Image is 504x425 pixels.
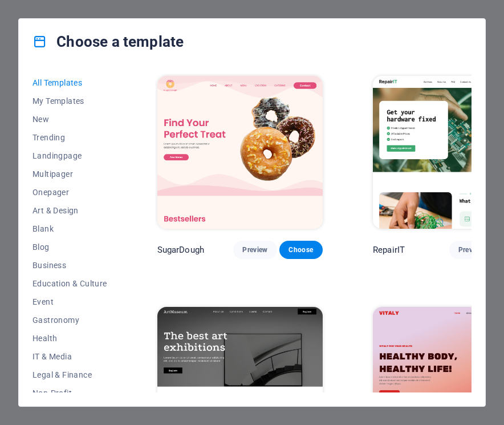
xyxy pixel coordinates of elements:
[32,366,107,384] button: Legal & Finance
[32,311,107,329] button: Gastronomy
[32,224,107,233] span: Blank
[32,315,107,325] span: Gastronomy
[32,238,107,256] button: Blog
[32,352,107,361] span: IT & Media
[32,110,107,128] button: New
[32,96,107,106] span: My Templates
[32,293,107,311] button: Event
[32,151,107,160] span: Landingpage
[157,76,323,229] img: SugarDough
[32,183,107,201] button: Onepager
[233,241,277,259] button: Preview
[32,201,107,220] button: Art & Design
[32,347,107,366] button: IT & Media
[32,133,107,142] span: Trending
[157,244,204,256] p: SugarDough
[32,33,184,51] h4: Choose a template
[32,370,107,379] span: Legal & Finance
[32,165,107,183] button: Multipager
[32,274,107,293] button: Education & Culture
[373,244,405,256] p: RepairIT
[32,256,107,274] button: Business
[32,329,107,347] button: Health
[449,241,493,259] button: Preview
[32,78,107,87] span: All Templates
[32,220,107,238] button: Blank
[288,245,314,254] span: Choose
[32,115,107,124] span: New
[32,169,107,179] span: Multipager
[32,388,107,398] span: Non-Profit
[458,245,483,254] span: Preview
[32,384,107,402] button: Non-Profit
[32,128,107,147] button: Trending
[32,279,107,288] span: Education & Culture
[32,147,107,165] button: Landingpage
[32,242,107,252] span: Blog
[32,206,107,215] span: Art & Design
[32,92,107,110] button: My Templates
[32,188,107,197] span: Onepager
[32,261,107,270] span: Business
[242,245,267,254] span: Preview
[32,74,107,92] button: All Templates
[32,334,107,343] span: Health
[279,241,323,259] button: Choose
[32,297,107,306] span: Event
